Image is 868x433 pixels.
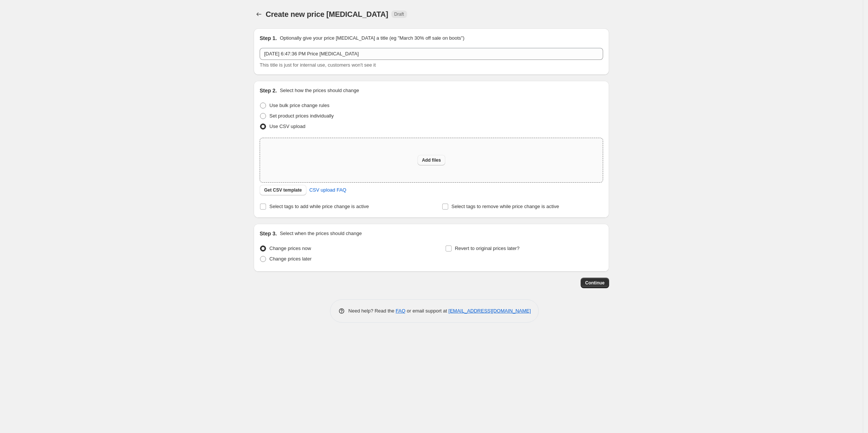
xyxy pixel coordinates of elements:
[422,157,441,163] span: Add files
[254,9,264,19] button: Price change jobs
[269,124,305,129] span: Use CSV upload
[260,48,603,60] input: 30% off holiday sale
[280,230,362,237] p: Select when the prices should change
[396,308,406,314] a: FAQ
[260,62,376,68] span: This title is just for internal use, customers won't see it
[260,230,277,237] h2: Step 3.
[394,11,404,17] span: Draft
[455,246,520,251] span: Revert to original prices later?
[309,186,346,194] span: CSV upload FAQ
[269,256,312,262] span: Change prices later
[260,185,306,195] button: Get CSV template
[585,280,605,286] span: Continue
[348,308,396,314] span: Need help? Read the
[581,278,609,288] button: Continue
[452,204,559,209] span: Select tags to remove while price change is active
[280,87,359,94] p: Select how the prices should change
[269,204,369,209] span: Select tags to add while price change is active
[266,10,388,18] span: Create new price [MEDICAL_DATA]
[269,246,311,251] span: Change prices now
[269,103,329,108] span: Use bulk price change rules
[305,184,351,196] a: CSV upload FAQ
[280,34,464,42] p: Optionally give your price [MEDICAL_DATA] a title (eg "March 30% off sale on boots")
[269,113,334,119] span: Set product prices individually
[264,187,302,193] span: Get CSV template
[260,87,277,94] h2: Step 2.
[406,308,449,314] span: or email support at
[260,34,277,42] h2: Step 1.
[418,155,446,165] button: Add files
[449,308,531,314] a: [EMAIL_ADDRESS][DOMAIN_NAME]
